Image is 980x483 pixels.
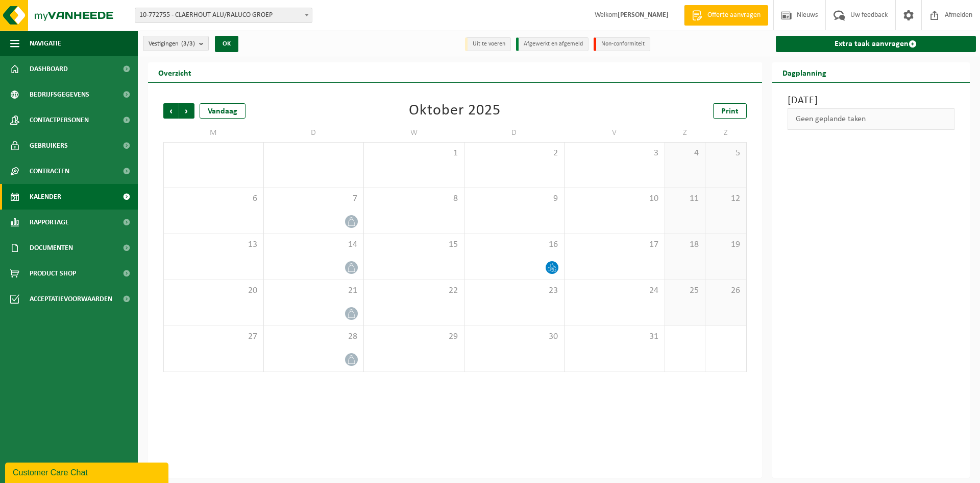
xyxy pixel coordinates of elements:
[269,331,359,342] span: 28
[5,461,170,483] iframe: chat widget
[169,193,258,204] span: 6
[721,107,739,116] span: Print
[149,36,195,52] span: Vestigingen
[570,148,659,159] span: 3
[594,37,650,51] li: Non-conformiteit
[772,62,837,82] h2: Dagplanning
[369,285,459,296] span: 22
[570,331,659,342] span: 31
[30,31,61,56] span: Navigatie
[670,193,700,204] span: 11
[710,193,741,204] span: 12
[30,261,76,286] span: Product Shop
[30,286,112,312] span: Acceptatievoorwaarden
[670,239,700,250] span: 18
[169,331,258,342] span: 27
[618,11,669,19] strong: [PERSON_NAME]
[30,107,89,133] span: Contactpersonen
[470,285,559,296] span: 23
[713,103,747,119] a: Print
[215,36,238,52] button: OK
[269,239,359,250] span: 14
[30,210,69,235] span: Rapportage
[705,124,746,142] td: Z
[181,40,195,47] count: (3/3)
[464,124,565,142] td: D
[710,285,741,296] span: 26
[409,103,501,119] div: Oktober 2025
[200,103,246,119] div: Vandaag
[30,82,89,107] span: Bedrijfsgegevens
[163,103,179,119] span: Vorige
[30,133,68,158] span: Gebruikers
[516,37,589,51] li: Afgewerkt en afgemeld
[148,62,202,82] h2: Overzicht
[470,331,559,342] span: 30
[163,124,264,142] td: M
[269,193,359,204] span: 7
[470,193,559,204] span: 9
[169,285,258,296] span: 20
[269,285,359,296] span: 21
[570,193,659,204] span: 10
[169,239,258,250] span: 13
[465,37,511,51] li: Uit te voeren
[776,36,976,52] a: Extra taak aanvragen
[264,124,364,142] td: D
[788,93,955,108] h3: [DATE]
[570,285,659,296] span: 24
[30,184,61,210] span: Kalender
[369,331,459,342] span: 29
[470,148,559,159] span: 2
[369,193,459,204] span: 8
[143,36,209,51] button: Vestigingen(3/3)
[135,8,312,23] span: 10-772755 - CLAERHOUT ALU/RALUCO GROEP
[470,239,559,250] span: 16
[179,103,194,119] span: Volgende
[565,124,665,142] td: V
[665,124,706,142] td: Z
[364,124,464,142] td: W
[30,158,69,184] span: Contracten
[135,8,312,22] span: 10-772755 - CLAERHOUT ALU/RALUCO GROEP
[710,148,741,159] span: 5
[670,148,700,159] span: 4
[369,239,459,250] span: 15
[30,56,68,82] span: Dashboard
[788,108,955,130] div: Geen geplande taken
[684,5,768,26] a: Offerte aanvragen
[570,239,659,250] span: 17
[710,239,741,250] span: 19
[670,285,700,296] span: 25
[705,10,763,20] span: Offerte aanvragen
[30,235,73,261] span: Documenten
[369,148,459,159] span: 1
